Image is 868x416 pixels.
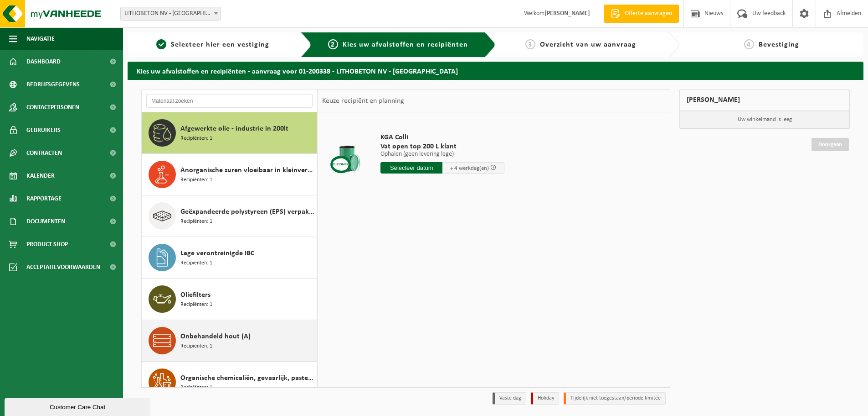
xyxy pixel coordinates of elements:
[26,96,79,119] span: Contactpersonen
[180,259,212,268] span: Recipiënten: 1
[180,300,212,309] span: Recipiënten: 1
[180,373,314,384] span: Organische chemicaliën, gevaarlijk, pasteus
[142,112,317,154] button: Afgewerkte olie - industrie in 200lt Recipiënten: 1
[120,7,221,21] span: LITHOBETON NV - SNAASKERKE
[812,138,849,151] a: Doorgaan
[180,331,251,342] span: Onbehandeld hout (A)
[180,384,212,392] span: Recipiënten: 1
[328,39,338,49] span: 2
[26,119,61,142] span: Gebruikers
[180,165,314,176] span: Anorganische zuren vloeibaar in kleinverpakking
[146,94,313,108] input: Materiaal zoeken
[180,248,254,259] span: Lege verontreinigde IBC
[604,5,679,23] a: Offerte aanvragen
[544,10,590,17] strong: [PERSON_NAME]
[128,62,863,79] h2: Kies uw afvalstoffen en recipiënten - aanvraag voor 01-200338 - LITHOBETON NV - [GEOGRAPHIC_DATA]
[180,290,211,300] span: Oliefilters
[26,50,61,73] span: Dashboard
[380,162,442,174] input: Selecteer datum
[26,27,55,50] span: Navigatie
[142,237,317,279] button: Lege verontreinigde IBC Recipiënten: 1
[380,133,504,142] span: KGA Colli
[26,142,62,164] span: Contracten
[26,73,80,96] span: Bedrijfsgegevens
[171,41,269,48] span: Selecteer hier een vestiging
[680,111,849,128] p: Uw winkelmand is leeg
[180,206,314,217] span: Geëxpandeerde polystyreen (EPS) verpakking (< 1 m² per stuk), recycleerbaar
[679,89,850,111] div: [PERSON_NAME]
[180,123,288,134] span: Afgewerkte olie - industrie in 200lt
[744,39,754,49] span: 4
[540,41,636,48] span: Overzicht van uw aanvraag
[142,362,317,403] button: Organische chemicaliën, gevaarlijk, pasteus Recipiënten: 1
[318,90,409,112] div: Keuze recipiënt en planning
[5,396,152,416] iframe: chat widget
[26,210,65,233] span: Documenten
[142,320,317,362] button: Onbehandeld hout (A) Recipiënten: 1
[380,142,504,151] span: Vat open top 200 L klant
[156,39,166,49] span: 1
[759,41,799,48] span: Bevestiging
[531,392,559,405] li: Holiday
[132,39,293,50] a: 1Selecteer hier een vestiging
[493,392,526,405] li: Vaste dag
[180,217,212,226] span: Recipiënten: 1
[343,41,468,48] span: Kies uw afvalstoffen en recipiënten
[142,154,317,195] button: Anorganische zuren vloeibaar in kleinverpakking Recipiënten: 1
[26,187,62,210] span: Rapportage
[622,9,674,18] span: Offerte aanvragen
[26,256,100,279] span: Acceptatievoorwaarden
[525,39,535,49] span: 3
[142,195,317,237] button: Geëxpandeerde polystyreen (EPS) verpakking (< 1 m² per stuk), recycleerbaar Recipiënten: 1
[180,176,212,184] span: Recipiënten: 1
[142,279,317,320] button: Oliefilters Recipiënten: 1
[26,233,68,256] span: Product Shop
[26,164,55,187] span: Kalender
[450,165,489,171] span: + 4 werkdag(en)
[121,7,221,20] span: LITHOBETON NV - SNAASKERKE
[380,151,504,158] p: Ophalen (geen levering lege)
[564,392,666,405] li: Tijdelijk niet toegestaan/période limitée
[180,342,212,351] span: Recipiënten: 1
[180,134,212,143] span: Recipiënten: 1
